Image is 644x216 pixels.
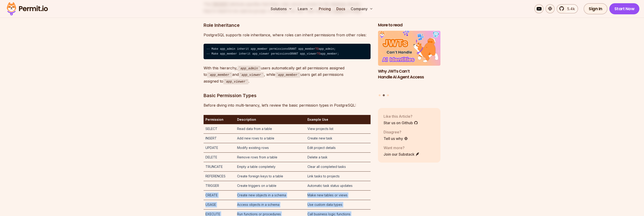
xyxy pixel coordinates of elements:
[306,124,371,134] td: View projects list
[584,3,607,14] a: Sign In
[204,181,235,191] td: TRIGGER
[378,31,440,92] li: 2 of 3
[204,22,371,29] h3: Role Inheritance
[349,4,375,13] button: Company
[204,124,235,134] td: SELECT
[207,72,232,78] code: app_member
[204,143,235,153] td: UPDATE
[235,153,306,162] td: Remove rows from a table
[384,129,408,135] p: Disagree?
[306,200,371,210] td: Use custom data types
[275,72,300,78] code: app_member
[235,191,306,200] td: Create new objects in a schema
[378,31,440,92] a: Why JWTs Can’t Handle AI Agent AccessWhy JWTs Can’t Handle AI Agent Access
[564,6,575,12] span: 5.4k
[306,143,371,153] td: Edit project details
[204,191,235,200] td: CREATE
[238,66,261,71] code: app_admin
[609,3,640,14] a: Start Now
[204,92,371,99] h3: Basic Permission Types
[306,153,371,162] td: Delete a task
[384,151,420,157] a: Join our Substack
[317,52,320,56] span: TO
[334,4,347,13] a: Docs
[557,4,578,13] a: 5.4k
[204,134,235,143] td: INSERT
[306,181,371,191] td: Automatic task status updates
[235,124,306,134] td: Read data from a table
[235,115,306,124] th: Description
[204,32,371,38] p: PostgreSQL supports role inheritance, where roles can inherit permissions from other roles:
[306,134,371,143] td: Create new task
[384,136,408,141] a: Tell us why
[204,172,235,181] td: REFERENCES
[204,153,235,162] td: DELETE
[235,181,306,191] td: Create triggers on a table
[235,172,306,181] td: Create foreign keys to a table
[378,31,440,97] div: Posts
[306,162,371,172] td: Clear all completed tasks
[223,79,248,84] code: app_viewer
[235,162,306,172] td: Empty a table completely
[235,134,306,143] td: Add new rows to a table
[378,68,440,80] h3: Why JWTs Can’t Handle AI Agent Access
[204,200,235,210] td: USAGE
[306,191,371,200] td: Make new tables or views
[204,115,235,124] th: Permission
[235,143,306,153] td: Modify existing rows
[235,200,306,210] td: Access objects in a schema
[379,94,381,96] button: Go to slide 1
[204,162,235,172] td: TRUNCATE
[317,4,333,13] a: Pricing
[269,4,294,13] button: Solutions
[384,145,420,151] p: Want more?
[306,115,371,124] th: Example Use
[384,120,418,126] a: Star us on Github
[378,31,440,66] img: Why JWTs Can’t Handle AI Agent Access
[5,1,50,17] img: Permit logo
[204,102,371,108] p: Before diving into multi-tenancy, let’s review the basic permission types in PostgreSQL:
[239,72,264,78] code: app_viewer
[387,94,389,96] button: Go to slide 3
[315,47,319,51] span: TO
[384,114,418,119] p: Like this Article?
[296,4,315,13] button: Learn
[204,44,371,59] code: -- Make app_admin inherit app_member permissionsGRANT app_member app_admin; -- Make app_member in...
[378,22,440,28] h2: More to read
[306,172,371,181] td: Link tasks to projects
[204,65,371,85] p: With this hierarchy, users automatically get all permissions assigned to and , while users get al...
[383,94,385,96] button: Go to slide 2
